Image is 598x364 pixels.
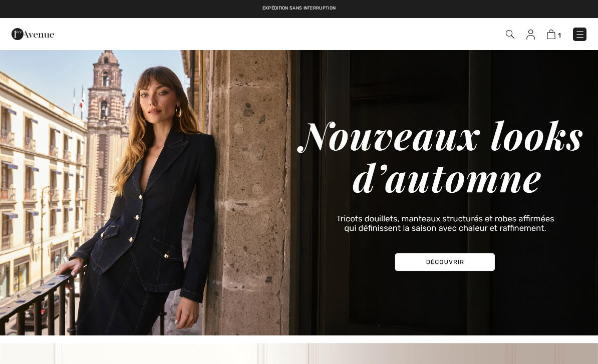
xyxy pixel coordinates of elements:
img: Menu [575,30,585,40]
img: 1ère Avenue [12,24,54,44]
a: 1 [547,28,561,40]
img: Recherche [506,30,514,39]
a: 1ère Avenue [12,29,54,38]
img: Mes infos [526,30,535,40]
img: Panier d'achat [547,30,555,39]
span: 1 [558,32,561,39]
